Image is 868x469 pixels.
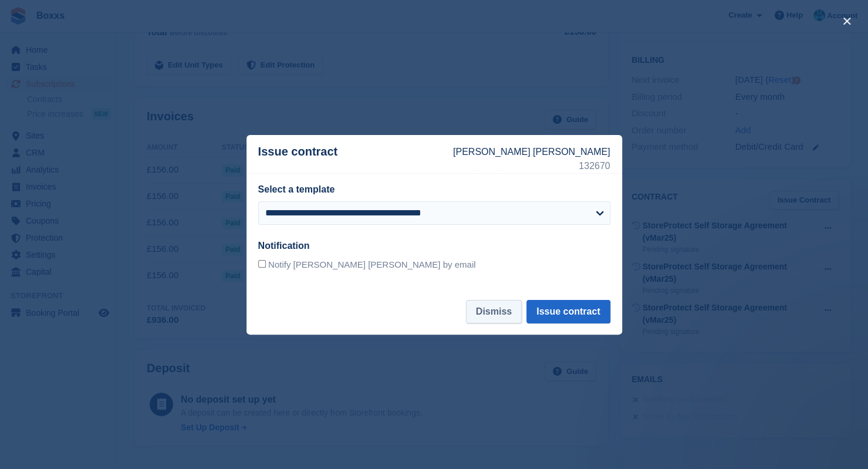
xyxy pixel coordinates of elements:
button: Issue contract [526,300,610,323]
input: Notify [PERSON_NAME] [PERSON_NAME] by email [258,260,266,268]
p: 132670 [453,159,610,173]
span: Notify [PERSON_NAME] [PERSON_NAME] by email [268,259,475,269]
label: Notification [258,241,310,251]
label: Select a template [258,184,335,194]
button: Dismiss [466,300,522,323]
p: [PERSON_NAME] [PERSON_NAME] [453,145,610,159]
button: close [837,12,856,31]
p: Issue contract [258,145,453,173]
